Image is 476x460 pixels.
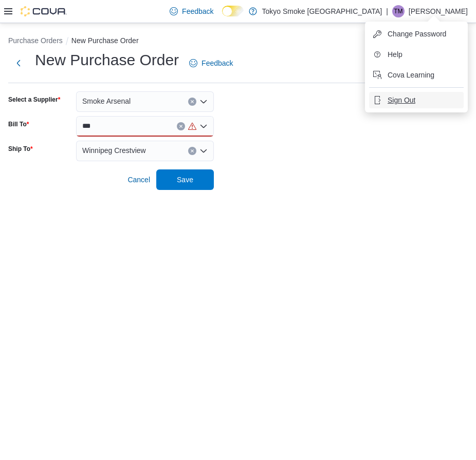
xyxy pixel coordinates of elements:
input: Dark Mode [222,6,244,16]
img: Cova [21,6,67,16]
button: Clear input [188,98,196,106]
button: Help [369,46,464,63]
span: Cova Learning [388,70,434,80]
p: Tokyo Smoke [GEOGRAPHIC_DATA] [262,5,382,17]
a: Feedback [185,53,237,73]
button: New Purchase Order [71,36,139,45]
button: Sign Out [369,92,464,108]
div: Taylor Murphy [392,5,405,17]
span: Help [388,49,402,60]
span: Sign Out [388,95,415,105]
button: Next [8,53,29,73]
button: Cancel [123,169,154,190]
button: Save [156,169,214,190]
label: Select a Supplier [8,95,60,104]
span: Feedback [182,6,213,16]
button: Cova Learning [369,67,464,83]
span: Cancel [127,175,150,185]
button: Purchase Orders [8,36,63,45]
span: TM [394,5,402,17]
span: Feedback [202,58,233,68]
button: Clear input [177,122,185,130]
span: Smoke Arsenal [82,95,131,107]
nav: An example of EuiBreadcrumbs [8,35,468,48]
p: | [386,5,388,17]
button: Open list of options [199,147,208,155]
a: Feedback [166,1,217,22]
span: Save [177,175,193,185]
p: [PERSON_NAME] [409,5,468,17]
span: Winnipeg Crestview [82,144,146,157]
label: Ship To [8,145,33,153]
button: Open list of options [199,98,208,106]
label: Bill To [8,120,29,128]
button: Change Password [369,26,464,42]
h1: New Purchase Order [35,50,179,70]
span: Change Password [388,29,446,39]
button: Clear input [188,147,196,155]
button: Open list of options [199,122,208,130]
